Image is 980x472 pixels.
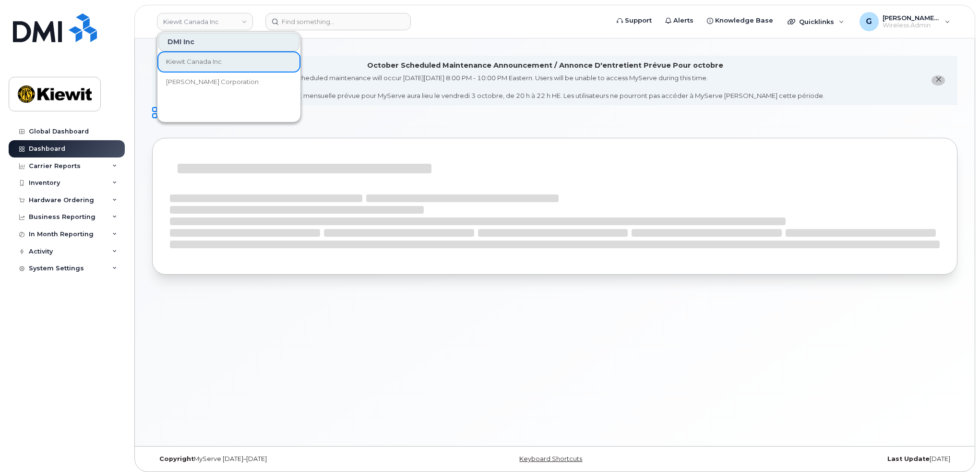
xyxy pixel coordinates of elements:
[689,455,957,463] div: [DATE]
[367,61,723,71] div: October Scheduled Maintenance Announcement / Annonce D'entretient Prévue Pour octobre
[166,57,222,67] span: Kiewit Canada Inc
[152,455,420,463] div: MyServe [DATE]–[DATE]
[932,75,945,85] button: close notification
[166,77,259,87] span: [PERSON_NAME] Corporation
[158,52,299,72] a: Kiewit Canada Inc
[158,33,299,51] div: DMI Inc
[265,73,825,100] div: MyServe scheduled maintenance will occur [DATE][DATE] 8:00 PM - 10:00 PM Eastern. Users will be u...
[519,455,582,462] a: Keyboard Shortcuts
[158,73,299,92] a: [PERSON_NAME] Corporation
[159,455,194,462] strong: Copyright
[887,455,930,462] strong: Last Update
